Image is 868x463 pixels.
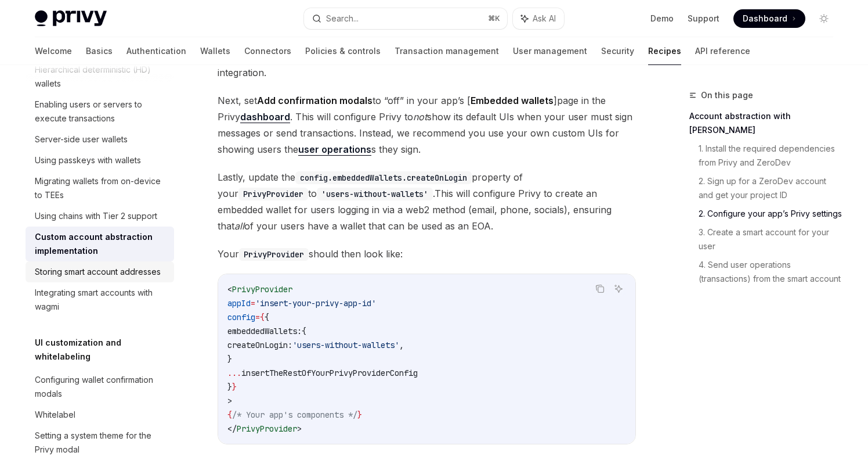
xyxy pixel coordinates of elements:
[232,284,292,295] span: PrivyProvider
[650,13,674,24] a: Demo
[255,298,376,308] span: 'insert-your-privy-app-id'
[26,206,174,227] a: Using chains with Tier 2 support
[26,94,174,129] a: Enabling users or servers to execute transactions
[733,9,805,28] a: Dashboard
[232,410,357,420] span: /* Your app's components */
[35,10,107,27] img: light logo
[317,188,433,200] code: 'users-without-wallets'
[533,13,556,24] span: Ask AI
[35,265,161,279] div: Storing smart account addresses
[815,9,833,28] button: Toggle dark mode
[26,404,174,425] a: Whitelabel
[227,410,232,420] span: {
[648,37,681,65] a: Recipes
[227,298,251,308] span: appId
[26,227,174,261] a: Custom account abstraction implementation
[699,256,842,288] a: 4. Send user operations (transactions) from the smart account
[35,336,174,364] h5: UI customization and whitelabeling
[227,326,302,336] span: embeddedWallets:
[232,382,237,392] span: }
[227,423,237,434] span: </
[743,13,787,24] span: Dashboard
[35,230,167,258] div: Custom account abstraction implementation
[244,37,291,65] a: Connectors
[26,129,174,150] a: Server-side user wallets
[699,172,842,204] a: 2. Sign up for a ZeroDev account and get your project ID
[35,174,167,202] div: Migrating wallets from on-device to TEEs
[241,368,418,378] span: insertTheRestOfYourPrivyProviderConfig
[26,150,174,171] a: Using passkeys with wallets
[218,169,636,234] span: Lastly, update the property of your to .This will configure Privy to create an embedded wallet fo...
[240,111,290,123] a: dashboard
[35,408,75,422] div: Whitelabel
[611,281,626,296] button: Ask AI
[240,111,290,123] strong: dashboard
[238,188,308,200] code: PrivyProvider
[292,340,399,350] span: 'users-without-wallets'
[26,261,174,282] a: Storing smart account addresses
[218,246,636,262] span: Your should then look like:
[513,8,564,29] button: Ask AI
[26,369,174,404] a: Configuring wallet confirmation modals
[297,423,302,434] span: >
[399,340,404,350] span: ,
[298,143,371,156] a: user operations
[488,14,500,23] span: ⌘ K
[251,298,255,308] span: =
[257,95,372,106] strong: Add confirmation modals
[35,132,128,146] div: Server-side user wallets
[35,98,167,125] div: Enabling users or servers to execute transactions
[701,88,753,102] span: On this page
[126,37,186,65] a: Authentication
[227,312,255,322] span: config
[265,312,269,322] span: {
[218,92,636,157] span: Next, set to “off” in your app’s [ ] page in the Privy . This will configure Privy to show its de...
[695,37,750,65] a: API reference
[513,37,587,65] a: User management
[395,37,499,65] a: Transaction management
[592,281,607,296] button: Copy the contents from the code block
[255,312,260,322] span: =
[699,204,842,223] a: 2. Configure your app’s Privy settings
[601,37,634,65] a: Security
[471,95,554,106] strong: Embedded wallets
[305,37,381,65] a: Policies & controls
[239,248,309,261] code: PrivyProvider
[689,107,842,139] a: Account abstraction with [PERSON_NAME]
[35,286,167,314] div: Integrating smart accounts with wagmi
[86,37,113,65] a: Basics
[35,429,167,457] div: Setting a system theme for the Privy modal
[35,153,141,167] div: Using passkeys with wallets
[200,37,230,65] a: Wallets
[35,209,157,223] div: Using chains with Tier 2 support
[26,282,174,317] a: Integrating smart accounts with wagmi
[304,8,507,29] button: Search...⌘K
[234,220,244,232] em: all
[35,373,167,401] div: Configuring wallet confirmation modals
[227,284,232,295] span: <
[699,139,842,172] a: 1. Install the required dependencies from Privy and ZeroDev
[326,12,359,26] div: Search...
[699,223,842,256] a: 3. Create a smart account for your user
[26,425,174,460] a: Setting a system theme for the Privy modal
[357,410,362,420] span: }
[227,368,241,378] span: ...
[227,396,232,406] span: >
[413,111,427,123] em: not
[227,354,232,364] span: }
[227,382,232,392] span: }
[688,13,719,24] a: Support
[237,423,297,434] span: PrivyProvider
[35,37,72,65] a: Welcome
[260,312,265,322] span: {
[295,171,472,184] code: config.embeddedWallets.createOnLogin
[302,326,306,336] span: {
[26,171,174,206] a: Migrating wallets from on-device to TEEs
[227,340,292,350] span: createOnLogin:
